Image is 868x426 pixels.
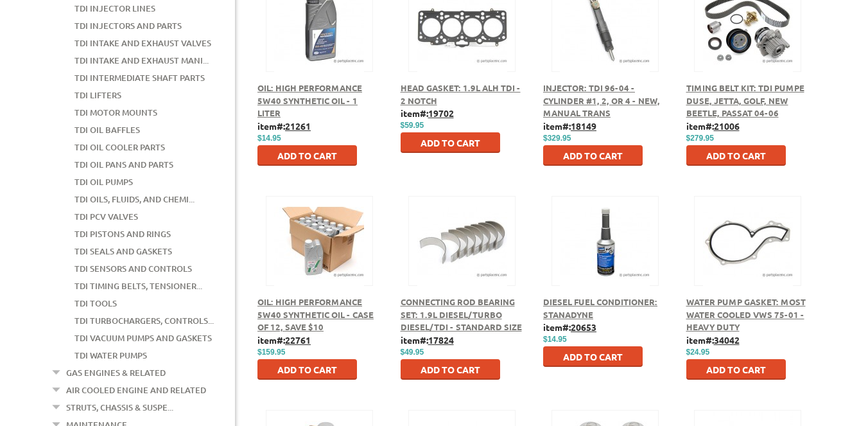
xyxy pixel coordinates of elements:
button: Add to Cart [257,145,357,166]
span: $59.95 [401,121,424,130]
a: Oil: High Performance 5w40 Synthetic Oil - 1 Liter [257,82,362,118]
a: TDI Injectors and Parts [74,17,182,34]
span: $14.95 [257,134,281,143]
b: item#: [543,120,596,132]
span: $279.95 [686,134,714,143]
a: Connecting Rod Bearing Set: 1.9L Diesel/Turbo Diesel/TDI - Standard Size [401,296,522,332]
u: 18149 [571,120,596,132]
a: Struts, Chassis & Suspe... [66,399,173,416]
u: 34042 [714,334,740,346]
button: Add to Cart [686,359,786,380]
a: TDI Turbochargers, Controls... [74,312,214,329]
button: Add to Cart [543,346,643,367]
u: 21006 [714,120,740,132]
button: Add to Cart [686,145,786,166]
span: Add to Cart [563,150,623,161]
button: Add to Cart [257,359,357,380]
span: Add to Cart [706,150,766,161]
a: TDI Seals and Gaskets [74,243,172,260]
a: TDI Sensors and Controls [74,260,192,277]
b: item#: [401,334,454,346]
a: TDI Lifters [74,87,121,103]
a: Injector: TDI 96-04 - Cylinder #1, 2, or 4 - New, Manual Trans [543,82,660,118]
b: item#: [543,321,596,333]
b: item#: [686,334,740,346]
button: Add to Cart [543,145,643,166]
a: Head Gasket: 1.9L ALH TDI - 2 Notch [401,82,521,106]
span: Add to Cart [563,351,623,362]
a: TDI Intake and Exhaust Valves [74,35,211,51]
a: Gas Engines & Related [66,364,166,381]
a: Timing Belt Kit: TDI Pumpe Duse, Jetta, Golf, New Beetle, Passat 04-06 [686,82,804,118]
span: $49.95 [401,348,424,357]
a: Oil: High Performance 5w40 Synthetic Oil - Case of 12, Save $10 [257,296,374,332]
a: TDI Pistons and Rings [74,226,171,242]
span: Add to Cart [421,364,480,375]
b: item#: [686,120,740,132]
span: $14.95 [543,335,567,344]
a: Diesel Fuel Conditioner: Stanadyne [543,296,657,320]
a: TDI Oils, Fluids, and Chemi... [74,191,195,208]
a: TDI Oil Baffles [74,121,140,138]
a: Water Pump Gasket: Most Water Cooled VWs 75-01 - Heavy Duty [686,296,806,332]
span: Add to Cart [421,137,480,148]
u: 21261 [285,120,311,132]
a: Air Cooled Engine and Related [66,382,206,398]
a: TDI Water Pumps [74,347,147,364]
span: Add to Cart [277,364,337,375]
a: TDI Oil Cooler Parts [74,139,165,155]
span: $159.95 [257,348,285,357]
span: Add to Cart [706,364,766,375]
a: TDI Motor Mounts [74,104,157,121]
a: TDI Vacuum Pumps and Gaskets [74,330,212,346]
a: TDI Timing Belts, Tensioner... [74,278,202,294]
a: TDI Intermediate Shaft Parts [74,69,205,86]
a: TDI Intake and Exhaust Mani... [74,52,209,69]
button: Add to Cart [401,132,500,153]
span: $24.95 [686,348,710,357]
span: $329.95 [543,134,571,143]
u: 17824 [428,334,454,346]
b: item#: [257,120,311,132]
b: item#: [401,107,454,119]
u: 19702 [428,107,454,119]
u: 22761 [285,334,311,346]
span: Add to Cart [277,150,337,161]
a: TDI PCV Valves [74,208,138,225]
button: Add to Cart [401,359,500,380]
a: TDI Tools [74,295,117,312]
b: item#: [257,334,311,346]
a: TDI Oil Pans and Parts [74,156,173,173]
a: TDI Oil Pumps [74,173,133,190]
u: 20653 [571,321,596,333]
